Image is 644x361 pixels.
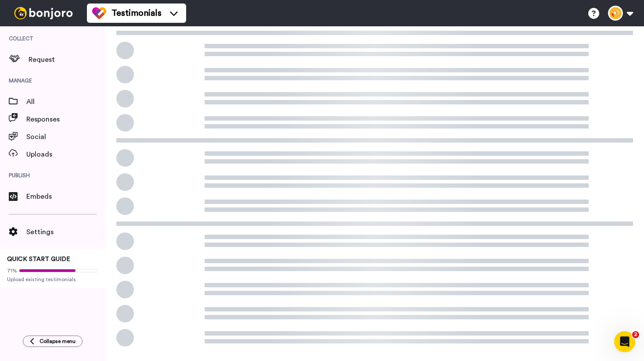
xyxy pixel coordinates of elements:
[26,132,105,142] span: Social
[23,336,83,347] button: Collapse menu
[7,256,70,262] span: QUICK START GUIDE
[614,331,635,352] iframe: Intercom live chat
[29,54,105,65] span: Request
[26,97,105,107] span: All
[11,7,76,19] img: bj-logo-header-white.svg
[26,114,105,125] span: Responses
[26,227,105,237] span: Settings
[26,191,105,202] span: Embeds
[112,7,162,19] span: Testimonials
[26,149,105,160] span: Uploads
[632,331,639,338] span: 2
[7,276,98,283] span: Upload existing testimonials
[7,267,17,274] span: 71%
[92,6,106,20] img: tm-color.svg
[40,338,76,345] span: Collapse menu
